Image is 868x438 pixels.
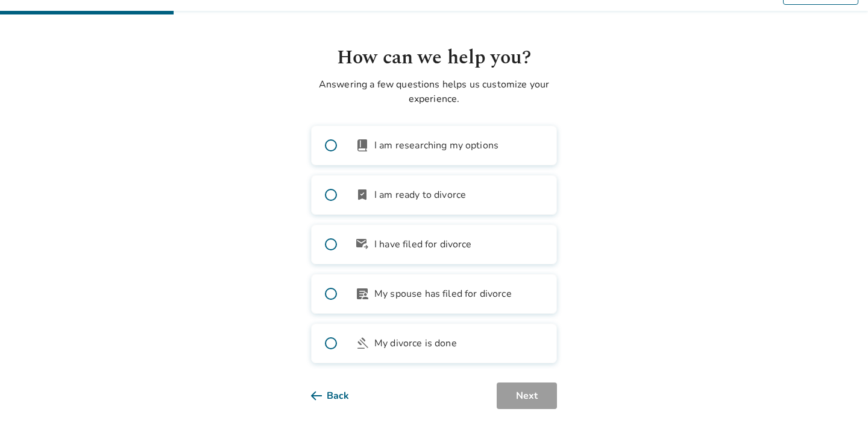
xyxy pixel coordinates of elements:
[374,138,498,153] span: I am researching my options
[497,382,557,409] button: Next
[355,287,370,301] span: article_person
[355,188,370,202] span: bookmark_check
[311,77,557,106] p: Answering a few questions helps us customize your experience.
[355,336,370,351] span: gavel
[374,188,466,202] span: I am ready to divorce
[808,380,868,438] iframe: Chat Widget
[311,382,368,409] button: Back
[311,43,557,72] h1: How can we help you?
[374,287,512,301] span: My spouse has filed for divorce
[374,336,457,351] span: My divorce is done
[355,138,370,153] span: book_2
[374,237,472,252] span: I have filed for divorce
[355,237,370,252] span: outgoing_mail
